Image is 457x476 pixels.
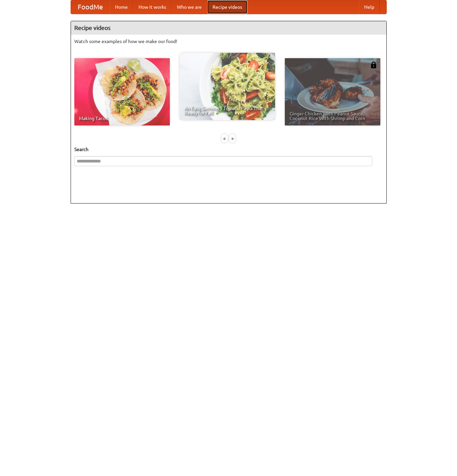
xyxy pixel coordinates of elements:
a: An Easy, Summery Tomato Pasta That's Ready for Fall [180,53,275,120]
a: Who we are [172,0,207,14]
div: « [222,134,228,143]
img: 483408.png [370,62,377,68]
a: Home [110,0,133,14]
a: FoodMe [71,0,110,14]
h5: Search [74,146,383,153]
span: Making Tacos [79,116,165,121]
h4: Recipe videos [71,21,386,35]
a: How it works [133,0,172,14]
span: An Easy, Summery Tomato Pasta That's Ready for Fall [184,106,270,115]
a: Recipe videos [207,0,247,14]
a: Help [359,0,380,14]
div: » [229,134,235,143]
p: Watch some examples of how we make our food! [74,38,383,45]
a: Making Tacos [74,58,170,125]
